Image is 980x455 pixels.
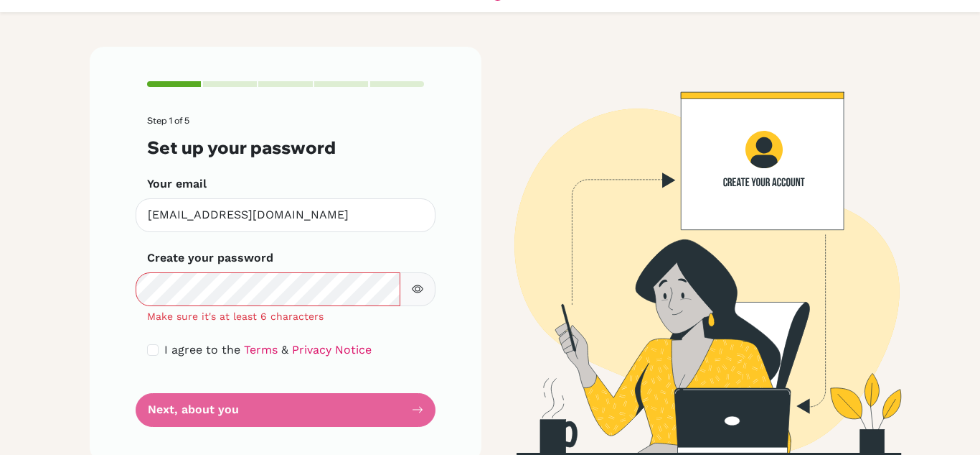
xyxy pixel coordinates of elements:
[136,198,435,232] input: Insert your email*
[136,309,435,324] div: Make sure it's at least 6 characters
[147,115,189,126] span: Step 1 of 5
[147,175,207,193] label: Your email
[147,249,273,267] label: Create your password
[164,343,240,357] span: I agree to the
[147,137,424,158] h3: Set up your password
[244,343,278,357] a: Terms
[281,343,288,357] span: &
[292,343,372,357] a: Privacy Notice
